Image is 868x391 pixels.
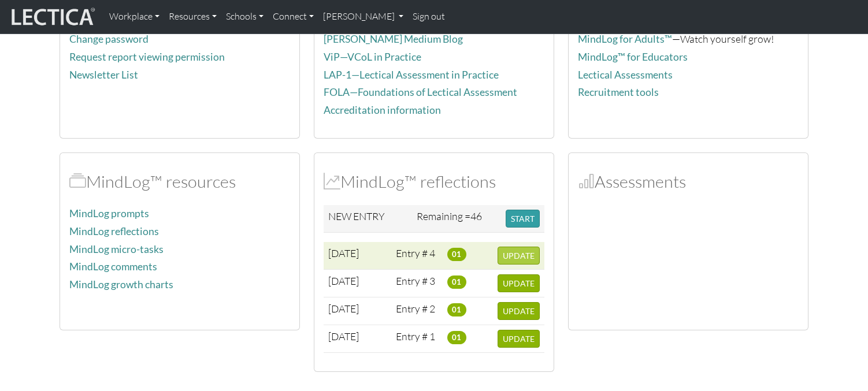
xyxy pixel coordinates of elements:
[578,51,688,63] a: MindLog™ for Educators
[578,172,799,192] h2: Assessments
[69,225,159,237] a: MindLog reflections
[503,334,535,344] span: UPDATE
[328,302,359,315] span: [DATE]
[324,51,421,63] a: ViP—VCoL in Practice
[412,205,501,233] td: Remaining =
[503,251,535,260] span: UPDATE
[498,274,540,292] button: UPDATE
[324,33,463,45] a: [PERSON_NAME] Medium Blog
[105,5,164,29] a: Workplace
[324,205,412,233] td: NEW ENTRY
[408,5,450,29] a: Sign out
[447,303,466,316] span: 01
[578,171,595,192] span: Assessments
[221,5,268,29] a: Schools
[69,69,138,81] a: Newsletter List
[324,86,517,98] a: FOLA—Foundations of Lectical Assessment
[69,33,149,45] a: Change password
[328,274,359,287] span: [DATE]
[69,207,149,219] a: MindLog prompts
[9,6,95,28] img: lecticalive
[328,330,359,342] span: [DATE]
[391,297,443,325] td: Entry # 2
[328,247,359,259] span: [DATE]
[578,33,672,45] a: MindLog for Adults™
[324,171,340,192] span: MindLog
[503,306,535,316] span: UPDATE
[391,242,443,270] td: Entry # 4
[470,210,482,222] span: 46
[69,260,157,273] a: MindLog comments
[69,171,86,192] span: MindLog™ resources
[391,325,443,353] td: Entry # 1
[69,278,173,291] a: MindLog growth charts
[503,278,535,288] span: UPDATE
[498,302,540,320] button: UPDATE
[69,172,290,192] h2: MindLog™ resources
[578,69,673,81] a: Lectical Assessments
[391,270,443,297] td: Entry # 3
[498,247,540,265] button: UPDATE
[164,5,221,29] a: Resources
[447,275,466,288] span: 01
[447,248,466,260] span: 01
[447,331,466,344] span: 01
[324,172,544,192] h2: MindLog™ reflections
[69,51,225,63] a: Request report viewing permission
[324,69,499,81] a: LAP-1—Lectical Assessment in Practice
[69,243,164,255] a: MindLog micro-tasks
[578,31,799,47] p: —Watch yourself grow!
[324,104,441,116] a: Accreditation information
[318,5,408,29] a: [PERSON_NAME]
[498,330,540,348] button: UPDATE
[268,5,318,29] a: Connect
[578,86,659,98] a: Recruitment tools
[506,210,540,228] button: START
